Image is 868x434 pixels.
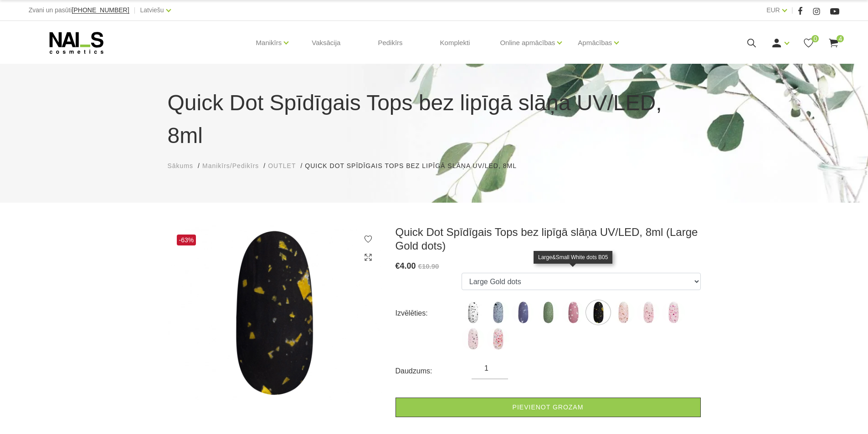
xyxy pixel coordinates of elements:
span: -63% [177,235,196,245]
a: OUTLET [268,161,296,171]
img: Quick Dot Spīdīgais Tops bez lipīgā slāņa UV/LED, 8ml [168,225,382,400]
span: | [134,5,136,16]
div: Daudzums: [395,364,472,378]
img: ... [462,301,484,324]
img: ... [562,301,585,324]
a: Latviešu [140,5,164,15]
span: OUTLET [268,162,296,169]
span: 4 [837,35,844,42]
a: EUR [766,5,780,15]
a: Pedikīrs [370,21,410,65]
a: Sākums [168,161,194,171]
a: 0 [803,37,814,49]
a: Komplekti [433,21,478,65]
span: Manikīrs/Pedikīrs [202,162,259,169]
img: ... [637,301,660,324]
span: 4.00 [400,261,416,271]
span: € [395,261,400,271]
img: ... [537,301,560,324]
a: Pievienot grozam [395,398,701,417]
a: Manikīrs [256,25,282,61]
a: [PHONE_NUMBER] [72,7,129,14]
span: 0 [812,35,819,42]
h3: Quick Dot Spīdīgais Tops bez lipīgā slāņa UV/LED, 8ml (Large Gold dots) [395,225,701,253]
s: €10.90 [418,262,439,270]
img: ... [487,327,509,350]
h1: Quick Dot Spīdīgais Tops bez lipīgā slāņa UV/LED, 8ml [168,87,701,152]
a: Online apmācības [500,25,555,61]
a: 4 [828,37,839,49]
a: Apmācības [578,25,612,61]
img: ... [662,301,685,324]
img: ... [587,301,610,324]
img: ... [512,301,534,324]
img: ... [462,327,484,350]
a: Vaksācija [304,21,348,65]
img: ... [487,301,509,324]
div: Zvani un pasūti [29,5,129,16]
div: Izvēlēties: [395,306,462,321]
span: [PHONE_NUMBER] [72,6,129,14]
span: Sākums [168,162,194,169]
li: Quick Dot Spīdīgais Tops bez lipīgā slāņa UV/LED, 8ml [305,161,525,171]
span: | [791,5,793,16]
img: ... [612,301,635,324]
a: Manikīrs/Pedikīrs [202,161,259,171]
